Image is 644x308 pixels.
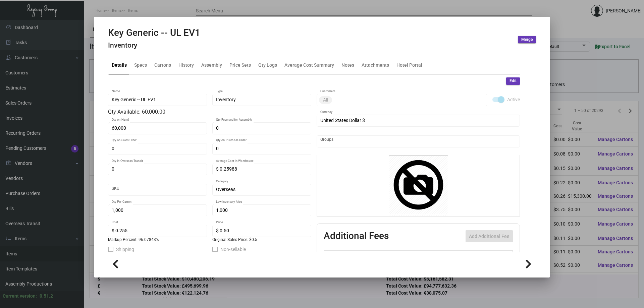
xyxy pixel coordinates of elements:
[220,245,246,253] span: Non-sellable
[518,36,536,43] button: Merge
[40,293,53,300] div: 0.51.2
[112,62,127,69] div: Details
[521,37,533,43] span: Merge
[108,27,200,39] h2: Key Generic -- UL EV1
[475,251,505,262] th: Price type
[108,108,311,116] div: Qty Available: 60,000.00
[507,96,520,104] span: Active
[419,251,447,262] th: Cost
[284,62,334,69] div: Average Cost Summary
[319,96,332,104] mat-chip: All
[344,251,419,262] th: Type
[229,62,251,69] div: Price Sets
[506,77,520,85] button: Edit
[447,251,475,262] th: Price
[320,139,517,144] input: Add new..
[324,230,389,242] h2: Additional Fees
[201,62,222,69] div: Assembly
[134,62,147,69] div: Specs
[116,245,134,253] span: Shipping
[466,230,513,242] button: Add Additional Fee
[469,234,509,239] span: Add Additional Fee
[396,62,422,69] div: Hotel Portal
[108,41,200,50] h4: Inventory
[341,62,354,69] div: Notes
[154,62,171,69] div: Cartons
[509,78,517,84] span: Edit
[333,97,484,103] input: Add new..
[362,62,389,69] div: Attachments
[3,293,37,300] div: Current version:
[178,62,194,69] div: History
[324,251,344,262] th: Active
[258,62,277,69] div: Qty Logs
